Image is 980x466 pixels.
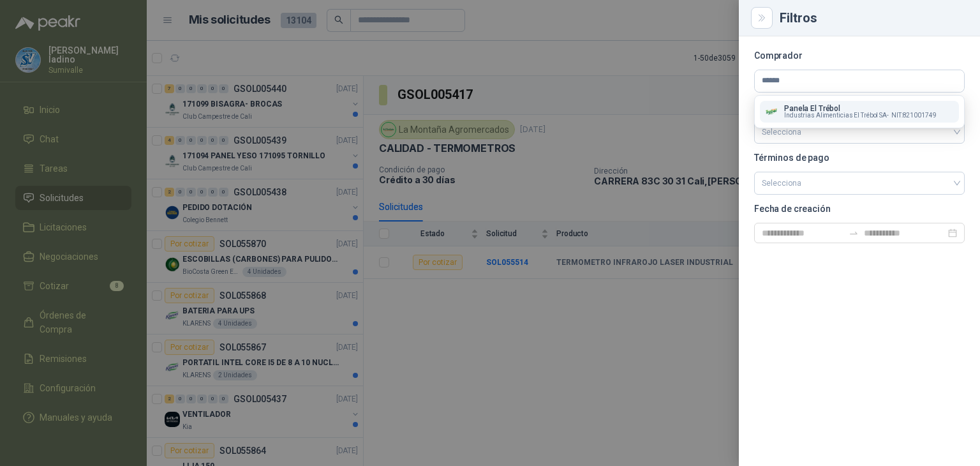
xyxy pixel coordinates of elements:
span: swap-right [849,228,859,238]
p: Términos de pago [754,154,965,162]
p: Fecha de creación [754,205,965,213]
img: Company Logo [765,105,779,119]
button: Company LogoPanela El TrébolIndustrias Alimenticias El Trébol SA-NIT:821001749 [760,101,959,123]
p: Panela El Trébol [784,105,937,112]
button: Close [754,10,769,26]
span: NIT : 821001749 [891,112,937,119]
p: Comprador [754,52,965,59]
span: Industrias Alimenticias El Trébol SA - [784,112,889,119]
div: Filtros [780,11,965,24]
span: to [849,228,859,238]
